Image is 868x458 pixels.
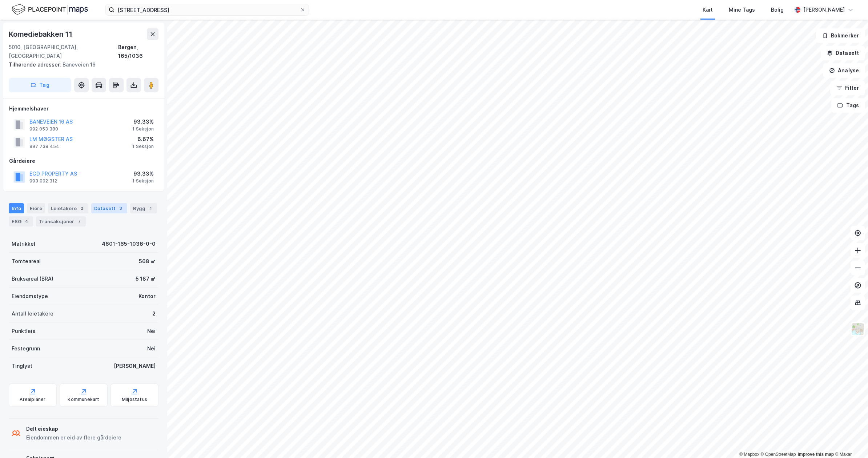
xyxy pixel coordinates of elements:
div: Antall leietakere [12,309,53,318]
img: logo.f888ab2527a4732fd821a326f86c7f29.svg [12,3,88,16]
div: 1 Seksjon [132,178,154,184]
div: 93.33% [132,169,154,178]
div: Bolig [771,5,784,14]
div: Matrikkel [12,240,35,248]
button: Datasett [821,46,865,60]
div: 997 738 454 [29,144,59,149]
div: 5010, [GEOGRAPHIC_DATA], [GEOGRAPHIC_DATA] [9,43,118,60]
button: Filter [830,81,865,95]
div: 992 053 380 [29,126,58,132]
div: Bruksareal (BRA) [12,274,53,283]
div: Gårdeiere [9,157,158,165]
div: 4 [23,218,30,225]
div: Eiendommen er eid av flere gårdeiere [26,433,121,442]
div: Baneveien 16 [9,60,153,69]
button: Tags [831,98,865,113]
div: Mine Tags [729,5,755,14]
a: Improve this map [798,452,834,457]
div: 5 187 ㎡ [136,274,156,283]
iframe: Chat Widget [832,423,868,458]
img: Z [851,322,865,336]
div: 4601-165-1036-0-0 [102,240,156,248]
div: Eiendomstype [12,292,48,301]
div: Nei [147,327,156,336]
div: Delt eieskap [26,425,121,433]
div: Info [9,203,24,213]
button: Bokmerker [816,28,865,43]
div: 6.67% [132,135,154,144]
div: Tomteareal [12,257,41,266]
div: 1 Seksjon [132,126,154,132]
div: 2 [78,205,85,212]
div: Festegrunn [12,344,40,353]
div: 568 ㎡ [139,257,156,266]
div: Bygg [130,203,157,213]
div: Kommunekart [68,397,99,402]
div: Datasett [91,203,127,213]
div: 93.33% [132,117,154,126]
div: ESG [9,216,33,226]
div: 3 [117,205,124,212]
div: Transaksjoner [36,216,86,226]
div: 993 092 312 [29,178,57,184]
div: Hjemmelshaver [9,104,158,113]
div: Nei [147,344,156,353]
div: Miljøstatus [122,397,147,402]
div: Bergen, 165/1036 [118,43,158,60]
div: [PERSON_NAME] [803,5,845,14]
div: Eiere [27,203,45,213]
div: [PERSON_NAME] [114,362,156,370]
div: 1 [147,205,154,212]
div: Kontor [138,292,156,301]
span: Tilhørende adresser: [9,61,63,68]
div: Tinglyst [12,362,32,370]
div: Arealplaner [20,397,45,402]
div: Komediebakken 11 [9,28,74,40]
div: 2 [152,309,156,318]
a: Mapbox [739,452,759,457]
button: Analyse [823,63,865,78]
div: 7 [76,218,83,225]
button: Tag [9,78,71,92]
input: Søk på adresse, matrikkel, gårdeiere, leietakere eller personer [114,4,300,15]
div: Kart [703,5,713,14]
div: 1 Seksjon [132,144,154,149]
div: Leietakere [48,203,88,213]
div: Punktleie [12,327,36,336]
a: OpenStreetMap [761,452,796,457]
